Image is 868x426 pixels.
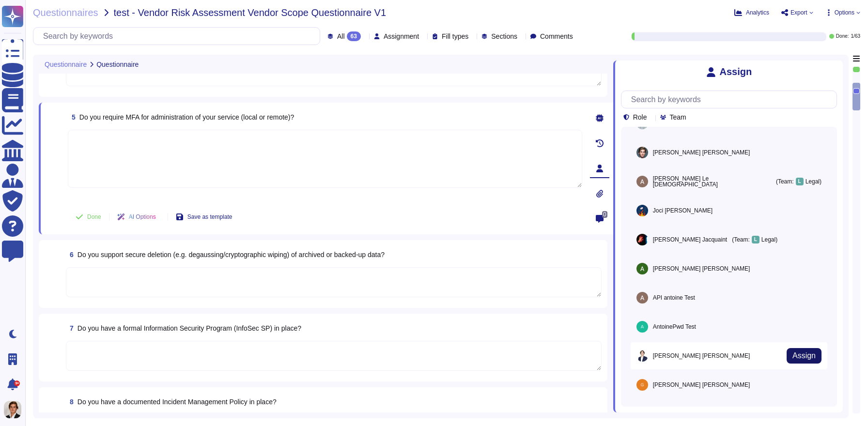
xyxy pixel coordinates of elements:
[2,399,28,420] button: user
[720,66,752,77] span: Assign
[636,292,648,304] img: user
[96,61,139,68] span: Questionnaire
[77,251,385,259] span: Do you support secure deletion (e.g. degaussing/cryptographic wiping) of archived or backed-up data?
[836,34,849,39] span: Done:
[746,10,769,15] span: Analytics
[653,150,750,155] span: [PERSON_NAME] [PERSON_NAME]
[734,9,769,16] button: Analytics
[636,350,648,362] img: user
[796,178,804,185] div: L
[384,33,419,40] span: Assignment
[347,31,361,41] div: 63
[670,114,686,121] span: Team
[732,237,750,243] span: (Team:
[851,34,860,39] span: 1 / 63
[636,234,648,245] img: user
[540,33,573,40] span: Comments
[77,398,277,406] span: Do you have a documented Incident Management Policy in place?
[776,179,794,184] span: (Team:
[653,121,750,126] span: [PERSON_NAME] [PERSON_NAME]
[602,211,607,218] span: 0
[68,114,76,121] span: 5
[626,91,837,108] input: Search by keywords
[66,325,74,332] span: 7
[636,263,648,274] img: user
[653,353,750,359] span: [PERSON_NAME] [PERSON_NAME]
[775,237,777,243] span: )
[442,33,468,40] span: Fill types
[168,207,240,227] button: Save as template
[66,251,74,258] span: 6
[187,214,232,220] span: Save as template
[820,179,821,184] span: )
[790,10,807,15] span: Export
[752,236,775,243] div: Legal
[38,28,320,45] input: Search by keywords
[4,401,21,418] img: user
[653,237,727,243] span: [PERSON_NAME] Jacquaint
[77,324,301,332] span: Do you have a formal Information Security Program (InfoSec SP) in place?
[129,214,156,220] span: AI Options
[79,113,294,121] span: Do you require MFA for administration of your service (local or remote)?
[114,8,387,17] span: test - Vendor Risk Assessment Vendor Scope Questionnaire V1
[653,324,696,330] span: AntoinePwd Test
[66,398,74,405] span: 8
[87,214,101,220] span: Done
[491,33,517,40] span: Sections
[636,379,648,391] img: user
[796,178,820,185] div: Legal
[653,382,750,388] span: [PERSON_NAME] [PERSON_NAME]
[787,348,821,364] button: Assign
[636,176,648,187] img: user
[835,10,854,15] span: Options
[337,33,345,40] span: All
[633,114,647,121] span: Role
[14,380,20,386] div: 9+
[636,205,648,216] img: user
[653,295,695,301] span: API antoine Test
[792,352,816,360] span: Assign
[636,147,648,158] img: user
[45,61,87,68] span: Questionnaire
[653,266,750,272] span: [PERSON_NAME] [PERSON_NAME]
[752,236,759,243] div: L
[653,208,713,213] span: Joci [PERSON_NAME]
[653,176,771,187] span: [PERSON_NAME] Le [DEMOGRAPHIC_DATA]
[636,321,648,333] img: user
[33,8,98,17] span: Questionnaires
[68,207,109,227] button: Done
